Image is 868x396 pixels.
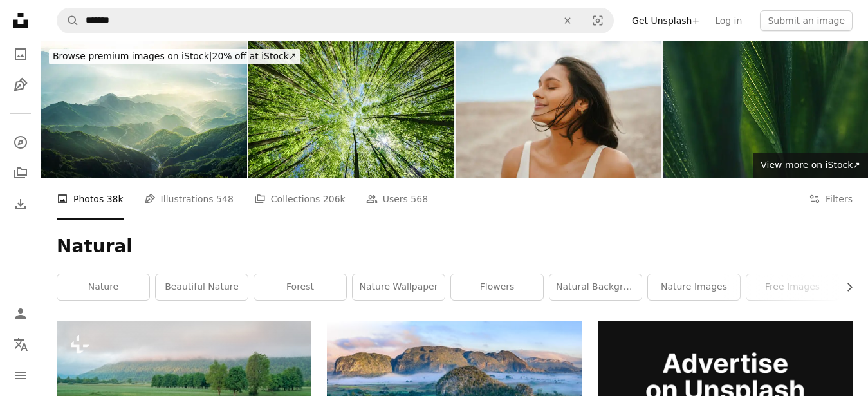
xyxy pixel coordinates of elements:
a: Illustrations 548 [144,178,234,220]
div: 20% off at iStock ↗ [49,49,300,64]
a: aerial photography of mountains and near trees during daytime [327,379,582,391]
span: Browse premium images on iStock | [53,51,212,61]
a: nature wallpaper [353,274,445,300]
form: Find visuals sitewide [57,8,614,33]
a: forest [254,274,346,300]
button: Clear [553,8,582,33]
button: Language [8,332,33,357]
a: Browse premium images on iStock|20% off at iStock↗ [41,41,308,72]
img: Natural mountains landscapes [41,41,247,178]
a: Collections [8,160,33,186]
a: natural background [549,274,642,300]
a: nature [57,274,149,300]
a: Explore [8,129,33,155]
button: Submit an image [760,10,853,31]
a: Download History [8,191,33,217]
button: Menu [8,363,33,388]
a: flowers [451,274,543,300]
a: nature images [648,274,740,300]
a: free images [746,274,838,300]
a: Log in [707,10,750,31]
a: Users 568 [366,178,428,220]
a: Illustrations [8,72,33,98]
button: Search Unsplash [57,8,79,33]
a: Photos [8,41,33,67]
button: Filters [809,178,853,220]
span: 206k [323,192,346,206]
span: 548 [216,192,234,206]
h1: Natural [57,235,853,258]
a: View more on iStock↗ [753,153,868,178]
button: Visual search [582,8,613,33]
a: Log in / Sign up [8,301,33,326]
img: Woman With Glowing Skin Enjoying a Peaceful Breeze in a Serene Natural Setting [456,41,661,178]
span: View more on iStock ↗ [761,160,860,170]
a: Collections 206k [254,178,346,220]
button: scroll list to the right [838,274,853,300]
a: beautiful nature [156,274,248,300]
a: Get Unsplash+ [624,10,707,31]
img: A Beautiful and Lush Green Forest Canopy Illuminated by Warm Sunlight Streaming Through [248,41,454,178]
span: 568 [411,192,428,206]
